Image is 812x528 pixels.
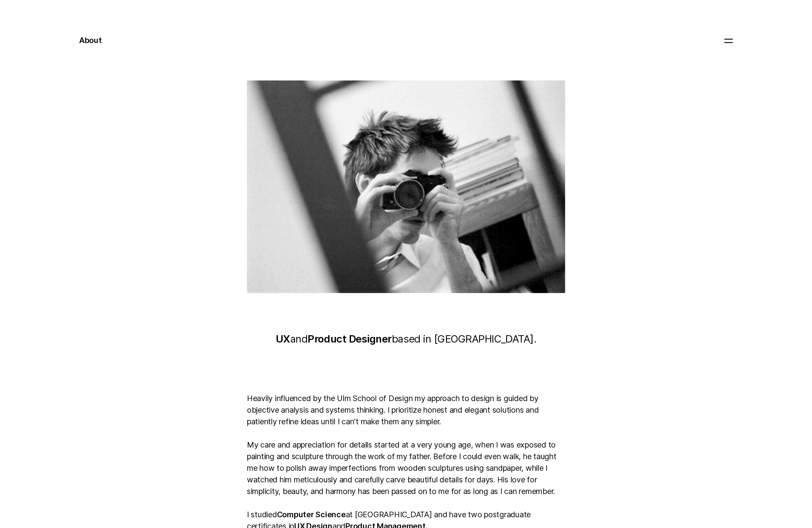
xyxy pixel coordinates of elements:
[191,332,621,346] p: and based in [GEOGRAPHIC_DATA].
[247,80,565,293] img: cb15864d-b67a-4563-a975-822b51485bc3_About+Image+Landscape.jpg
[308,333,392,345] strong: Product Designer
[276,333,290,345] strong: UX
[277,510,346,519] strong: Computer Science
[79,34,102,46] h1: About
